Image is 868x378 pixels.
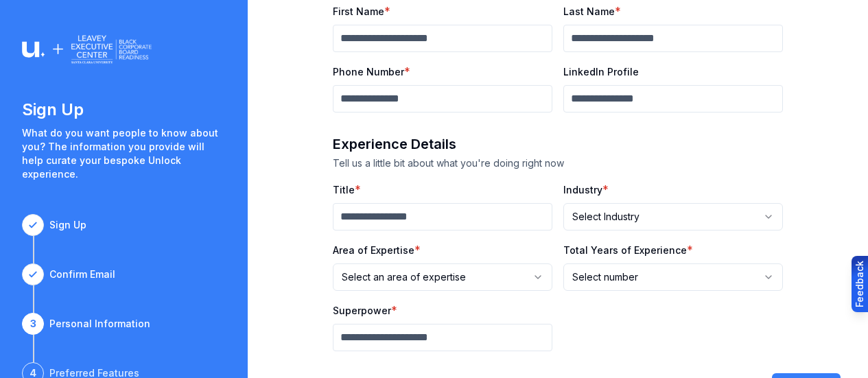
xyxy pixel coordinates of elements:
[22,126,226,181] p: What do you want people to know about you? The information you provide will help curate your besp...
[333,156,783,170] p: Tell us a little bit about what you're doing right now
[49,218,86,232] div: Sign Up
[333,5,384,17] label: First Name
[563,66,639,78] label: LinkedIn Profile
[333,305,391,316] label: Superpower
[852,256,868,312] button: Provide feedback
[563,184,602,196] label: Industry
[49,268,115,281] div: Confirm Email
[333,184,355,196] label: Title
[333,66,404,78] label: Phone Number
[853,261,867,307] div: Feedback
[333,244,414,256] label: Area of Expertise
[563,5,615,17] label: Last Name
[22,99,226,121] h1: Sign Up
[333,134,783,154] h2: Experience Details
[22,33,152,66] img: Logo
[49,317,150,331] div: Personal Information
[22,313,44,335] div: 3
[563,244,687,256] label: Total Years of Experience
